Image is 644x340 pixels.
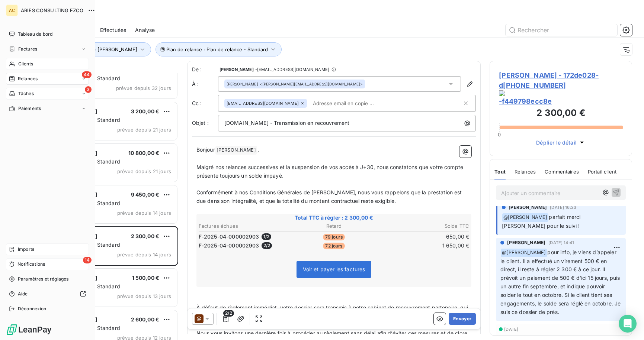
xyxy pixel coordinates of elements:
span: Voir et payer les factures [303,266,365,272]
span: [PERSON_NAME] - 172de028-d -f449798ecc8e [499,70,623,106]
th: Retard [289,222,379,230]
span: Paramètres et réglages [18,276,68,282]
span: Commentaires [545,169,579,175]
span: 14 [83,257,92,263]
span: 9 450,00 € [131,191,160,198]
label: Cc : [192,100,218,107]
span: Total TTC à régler : 2 300,00 € [198,214,471,221]
div: AC [6,4,18,16]
span: [PERSON_NAME] [509,204,547,211]
span: Imports [18,246,34,253]
span: prévue depuis 21 jours [117,127,171,133]
div: <[PERSON_NAME][EMAIL_ADDRESS][DOMAIN_NAME]> [227,81,363,87]
div: grid [36,73,178,340]
span: 1 / 2 [262,233,271,240]
input: Adresse email en copie ... [310,98,396,109]
span: Relances [18,75,38,82]
button: Envoyer [449,313,476,325]
span: Gestionnaire : [PERSON_NAME] [64,46,137,52]
span: 2/2 [223,310,234,317]
span: Déplier le détail [536,139,577,146]
span: [PERSON_NAME] [215,146,257,155]
h3: 2 300,00 € [499,106,623,121]
span: prévue depuis 14 jours [117,252,171,258]
span: Malgré nos relances successives et la suspension de vos accès à J+30, nous constatons que votre c... [196,164,465,179]
span: 2 300,00 € [131,233,160,239]
img: Logo LeanPay [6,324,52,336]
span: 3 [85,86,92,93]
span: Tâches [18,90,34,97]
td: 1 650,00 € [379,242,470,250]
a: Aide [6,288,89,300]
td: 650,00 € [379,233,470,241]
span: - [EMAIL_ADDRESS][DOMAIN_NAME] [255,67,329,72]
span: , [257,146,259,153]
span: Effectuées [100,26,126,34]
span: prévue depuis 14 jours [117,210,171,216]
span: 44 [82,71,92,78]
span: [PERSON_NAME] [507,239,545,246]
button: Déplier le détail [534,138,588,147]
span: 1 500,00 € [132,275,160,281]
span: [DATE] [504,327,518,331]
span: [EMAIL_ADDRESS][DOMAIN_NAME] [227,101,299,106]
span: prévue depuis 32 jours [116,85,171,91]
span: 3 200,00 € [131,108,160,114]
span: @ [PERSON_NAME] [501,249,547,257]
span: Bonjour [196,146,215,153]
span: De : [192,66,218,73]
span: Factures [18,46,37,52]
span: [DOMAIN_NAME] - Transmission en recouvrement [224,120,350,126]
span: 2 600,00 € [131,316,160,323]
th: Factures échues [198,222,288,230]
span: [DATE] 16:23 [550,205,576,210]
span: [PERSON_NAME] [220,67,254,72]
span: Paiements [18,105,41,112]
span: 72 jours [323,243,345,249]
span: 0 [498,132,501,137]
span: Portail client [588,169,616,175]
span: Objet : [192,120,209,126]
span: prévue depuis 13 jours [117,293,171,299]
span: À défaut de règlement immédiat, votre dossier sera transmis à notre cabinet de recouvrement parte... [196,304,470,319]
span: Relances [515,169,536,175]
onoff-telecom-ce-phone-number-wrapper: [PHONE_NUMBER] [503,81,566,89]
span: Analyse [135,26,155,34]
span: ARIES CONSULTING FZCO [21,7,83,13]
label: À : [192,80,218,88]
span: F-2025-04-000002903 [199,242,259,249]
span: prévue depuis 21 jours [117,168,171,174]
span: F-2025-04-000002903 [199,233,259,240]
span: @ [PERSON_NAME] [502,213,548,222]
img: actions-icon.png [499,90,623,96]
button: Plan de relance : Plan de relance - Standard [156,42,282,56]
span: Tout [494,169,506,175]
th: Solde TTC [379,222,470,230]
span: Tableau de bord [18,31,52,38]
button: Gestionnaire : [PERSON_NAME] [53,42,151,56]
span: [DATE] 14:41 [548,240,574,245]
span: Conformément à nos Conditions Générales de [PERSON_NAME], nous vous rappelons que la prestation e... [196,189,464,204]
input: Rechercher [506,24,617,36]
span: pour info, je viens d’appeler le client. Il a effectué un virement 500 € en direct, il reste à ré... [500,249,622,315]
span: 79 jours [323,234,345,240]
span: Clients [18,61,33,67]
span: Notifications [17,261,45,268]
span: parfait merci [PERSON_NAME] pour le suivi ! [502,214,582,229]
span: Aide [18,291,28,297]
span: [PERSON_NAME] [227,81,258,87]
span: Plan de relance : Plan de relance - Standard [166,46,268,52]
span: Déconnexion [18,305,47,312]
span: 2 / 2 [262,242,272,249]
span: 10 800,00 € [128,150,159,156]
